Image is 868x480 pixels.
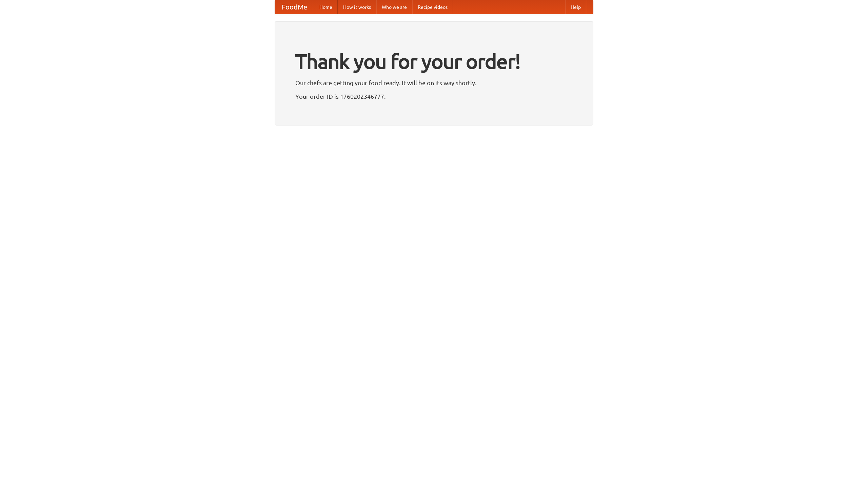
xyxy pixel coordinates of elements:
a: Help [565,0,586,14]
a: How it works [338,0,376,14]
a: Home [314,0,338,14]
p: Your order ID is 1760202346777. [295,91,573,101]
p: Our chefs are getting your food ready. It will be on its way shortly. [295,78,573,88]
a: Recipe videos [412,0,453,14]
a: FoodMe [275,0,314,14]
h1: Thank you for your order! [295,45,573,78]
a: Who we are [376,0,412,14]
